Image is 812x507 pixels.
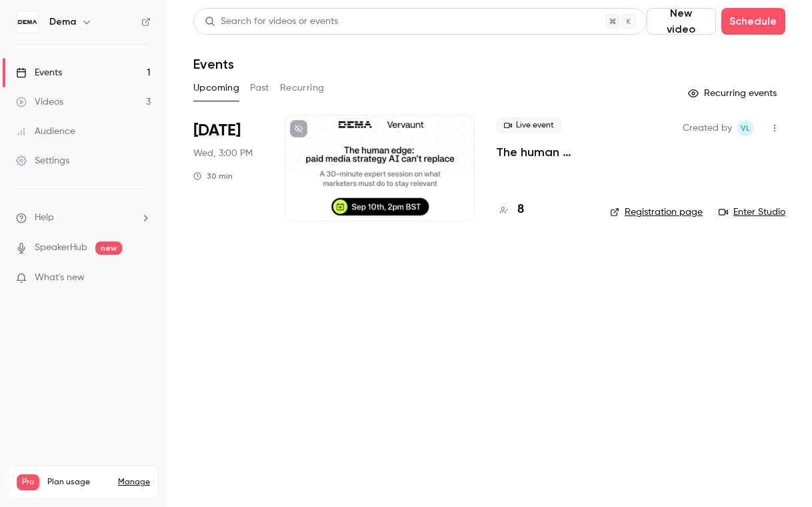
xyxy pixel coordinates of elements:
[193,115,263,221] div: Sep 10 Wed, 2:00 PM (Europe/London)
[683,120,732,136] span: Created by
[610,205,703,219] a: Registration page
[719,205,785,219] a: Enter Studio
[35,211,54,225] span: Help
[16,211,151,225] li: help-dropdown-opener
[193,147,253,160] span: Wed, 3:00 PM
[47,477,110,488] span: Plan usage
[193,77,239,99] button: Upcoming
[496,144,589,160] a: The human edge: paid media strategy AI can’t replace
[16,125,75,138] div: Audience
[95,241,122,255] span: new
[16,95,63,109] div: Videos
[682,83,785,104] button: Recurring events
[647,8,716,35] button: New video
[118,477,150,488] a: Manage
[17,474,39,490] span: Pro
[721,8,785,35] button: Schedule
[35,241,87,255] a: SpeakerHub
[496,201,524,219] a: 8
[741,120,750,136] span: VL
[16,66,62,79] div: Events
[250,77,269,99] button: Past
[193,120,241,141] span: [DATE]
[49,15,76,29] h6: Dema
[737,120,753,136] span: Ville Leikas
[17,11,38,33] img: Dema
[193,56,234,72] h1: Events
[205,15,338,29] div: Search for videos or events
[135,272,151,284] iframe: Noticeable Trigger
[16,154,69,167] div: Settings
[193,171,233,181] div: 30 min
[35,271,85,285] span: What's new
[496,117,562,133] span: Live event
[517,201,524,219] h4: 8
[280,77,325,99] button: Recurring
